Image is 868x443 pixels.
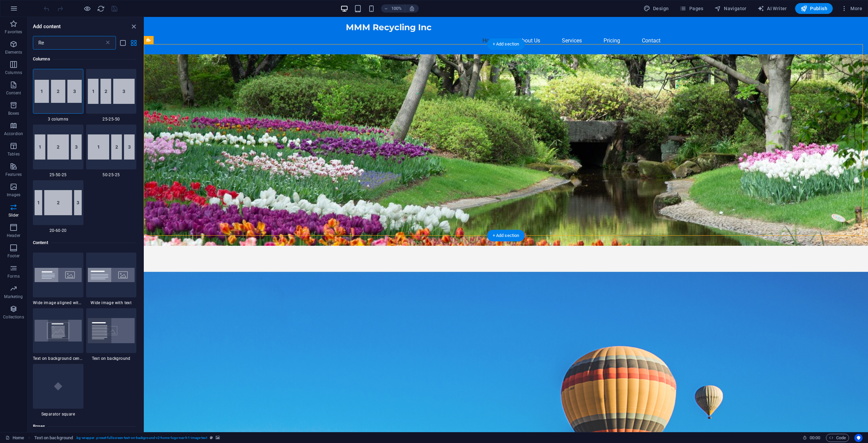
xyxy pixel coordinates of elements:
p: Accordion [4,131,23,136]
input: Search [33,36,104,50]
div: 3 columns [33,69,83,122]
img: 3columns.svg [35,80,82,103]
img: wide-image-with-text.svg [88,268,135,282]
button: AI Writer [755,3,790,14]
h6: 100% [391,4,402,13]
button: Design [641,3,672,14]
span: Navigator [714,5,747,12]
img: 20-60-20.svg [35,190,82,215]
h6: Add content [33,22,61,31]
div: + Add section [487,230,525,241]
i: This element contains a background [216,436,220,440]
i: This element is a customizable preset [210,436,213,440]
span: Text on background [86,356,137,361]
p: Images [7,192,21,198]
img: text-on-background-centered.svg [35,320,82,341]
button: list-view [119,39,127,47]
p: Footer [7,253,20,259]
img: 25-50-25.svg [35,134,82,160]
a: Click to cancel selection. Double-click to open Pages [5,434,24,442]
span: 20-60-20 [33,228,83,233]
h6: Content [33,239,136,247]
span: 25-25-50 [86,116,137,122]
span: . bg-wrapper .preset-fullscreen-text-on-background-v2-home-logo-nav-h1-image-text [76,434,207,442]
img: 50-25-25.svg [88,134,135,160]
span: Wide image aligned with text [33,300,83,306]
p: Elements [5,50,22,55]
button: Publish [795,3,833,14]
span: 00 00 [810,434,820,442]
span: 25-50-25 [33,172,83,178]
button: Click here to leave preview mode and continue editing [83,4,91,13]
p: Tables [7,151,20,157]
div: + Add section [487,38,525,50]
img: 25-25-50.svg [88,79,135,104]
div: Text on background centered [33,308,83,361]
h6: Session time [803,434,821,442]
span: Pages [679,5,703,12]
i: Reload page [97,5,105,13]
button: Navigator [712,3,749,14]
span: Code [829,434,846,442]
p: Content [6,90,21,96]
button: More [838,3,865,14]
span: Separator square [33,411,83,417]
p: Favorites [5,29,22,35]
img: text-on-bacground.svg [88,318,135,343]
div: 25-50-25 [33,125,83,178]
p: Features [5,172,22,177]
span: AI Writer [757,5,787,12]
div: Design (Ctrl+Alt+Y) [641,3,672,14]
span: More [841,5,862,12]
span: 50-25-25 [86,172,137,178]
span: Design [644,5,669,12]
div: Text on background [86,308,137,361]
h6: Columns [33,55,136,63]
button: reload [97,4,105,13]
p: Boxes [8,111,19,116]
div: Separator square [33,364,83,417]
p: Forms [7,274,20,279]
img: wide-image-with-text-aligned.svg [35,268,82,282]
div: 25-25-50 [86,69,137,122]
p: Columns [5,70,22,75]
span: Click to select. Double-click to edit [34,434,73,442]
button: 100% [381,4,405,13]
p: Marketing [4,294,23,299]
p: Slider [8,213,19,218]
span: 3 columns [33,116,83,122]
span: : [814,435,815,440]
button: Code [826,434,849,442]
iframe: To enrich screen reader interactions, please activate Accessibility in Grammarly extension settings [144,17,868,432]
nav: breadcrumb [34,434,220,442]
img: separator-square.svg [35,371,82,402]
span: Text on background centered [33,356,83,361]
div: 50-25-25 [86,125,137,178]
button: Usercentrics [854,434,863,442]
span: Wide image with text [86,300,137,306]
button: grid-view [130,39,138,47]
button: Pages [677,3,706,14]
span: Publish [801,5,827,12]
button: close panel [130,22,138,31]
div: 20-60-20 [33,180,83,233]
i: On resize automatically adjust zoom level to fit chosen device. [409,5,415,12]
h6: Boxes [33,422,136,430]
div: Wide image with text [86,253,137,306]
div: Wide image aligned with text [33,253,83,306]
p: Header [7,233,20,238]
p: Collections [3,314,24,320]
